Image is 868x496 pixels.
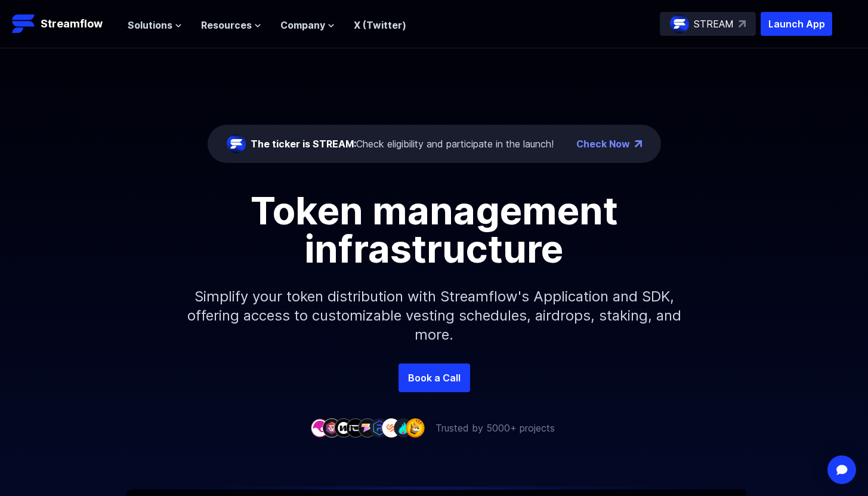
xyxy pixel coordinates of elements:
p: Trusted by 5000+ projects [435,421,555,435]
img: company-4 [346,418,365,437]
span: Resources [201,18,252,32]
button: Solutions [128,18,182,32]
img: company-3 [334,418,353,437]
p: Streamflow [41,16,103,32]
div: Open Intercom Messenger [827,455,856,484]
img: company-8 [394,418,413,437]
img: company-7 [382,418,401,437]
a: Streamflow [12,12,116,36]
span: Company [280,18,325,32]
span: Solutions [128,18,172,32]
img: company-9 [406,418,425,437]
img: Streamflow Logo [12,12,36,36]
p: STREAM [694,17,734,31]
button: Company [280,18,335,32]
a: STREAM [660,12,756,36]
img: company-2 [322,418,341,437]
button: Resources [201,18,261,32]
img: company-5 [358,418,377,437]
img: top-right-arrow.png [635,140,642,147]
a: Book a Call [399,363,470,392]
p: Simplify your token distribution with Streamflow's Application and SDK, offering access to custom... [178,268,691,363]
img: streamflow-logo-circle.png [670,14,689,33]
img: streamflow-logo-circle.png [227,134,246,153]
img: company-6 [370,418,389,437]
a: X (Twitter) [354,19,406,31]
img: company-1 [310,418,329,437]
span: The ticker is STREAM: [251,138,356,150]
div: Check eligibility and participate in the launch! [251,137,554,151]
a: Check Now [576,137,630,151]
img: top-right-arrow.svg [739,20,746,27]
button: Launch App [761,12,832,36]
h1: Token management infrastructure [166,192,703,268]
